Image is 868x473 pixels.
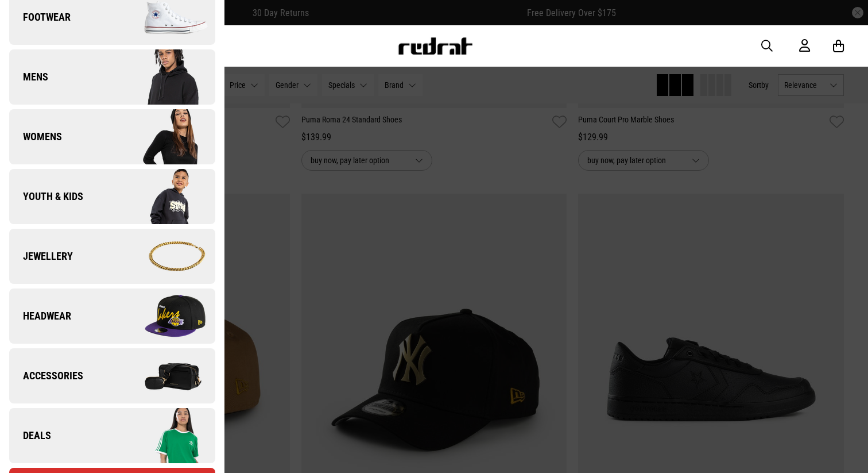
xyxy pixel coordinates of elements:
span: Youth & Kids [9,190,83,203]
button: Open LiveChat chat widget [9,5,44,39]
a: Jewellery Company [9,229,215,284]
a: Accessories Company [9,348,215,403]
span: Headwear [9,309,71,323]
img: Company [112,287,215,345]
span: Deals [9,429,51,443]
img: Company [112,347,215,405]
img: Company [112,407,215,464]
img: Company [112,228,215,285]
span: Accessories [9,369,83,383]
a: Youth & Kids Company [9,169,215,224]
img: Company [112,168,215,225]
span: Jewellery [9,249,73,263]
span: Footwear [9,10,71,24]
a: Womens Company [9,109,215,164]
span: Mens [9,70,48,84]
img: Redrat logo [397,37,473,55]
span: Womens [9,130,62,144]
a: Mens Company [9,49,215,105]
img: Company [112,108,215,166]
img: Company [112,48,215,106]
a: Deals Company [9,408,215,463]
a: Headwear Company [9,289,215,344]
